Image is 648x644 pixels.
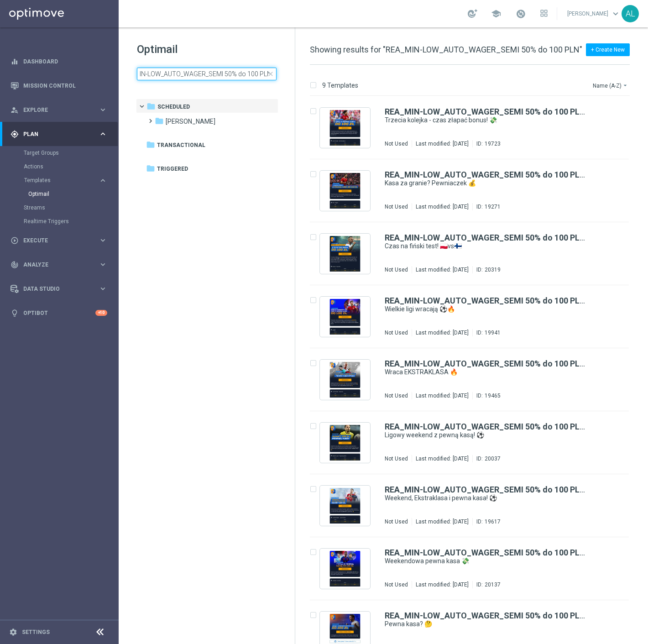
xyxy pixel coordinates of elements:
[10,73,107,98] div: Mission Control
[385,329,408,336] div: Not Used
[301,474,646,537] div: Press SPACE to select this row.
[385,431,591,440] div: Ligowy weekend z pewną kasą! ⚽
[322,551,368,586] img: 20137.jpeg
[472,266,501,273] div: ID:
[385,620,591,628] div: Pewna kasa? 🤔
[9,628,17,636] i: settings
[385,305,591,314] div: Wielkie ligi wracają ⚽🔥
[472,392,501,399] div: ID:
[10,237,108,244] button: play_circle_outline Execute keyboard_arrow_right
[24,149,95,157] a: Target Groups
[385,266,408,273] div: Not Used
[385,485,585,494] b: REA_MIN-LOW_AUTO_WAGER_SEMI 50% do 100 PLN
[301,348,646,411] div: Press SPACE to select this row.
[385,360,591,368] a: REA_MIN-LOW_AUTO_WAGER_SEMI 50% do 100 PLN_180725
[10,130,99,138] div: Plan
[95,310,107,316] div: +10
[99,284,107,293] i: keyboard_arrow_right
[385,612,591,620] a: REA_MIN-LOW_AUTO_WAGER_SEMI 50% do 100 PLN_WEEKLY
[322,425,368,461] img: 20037.jpeg
[137,42,277,57] h1: Optimail
[23,73,107,98] a: Mission Control
[10,285,99,293] div: Data Studio
[622,82,629,89] i: arrow_drop_down
[592,80,630,91] button: Name (A-Z)arrow_drop_down
[10,58,108,65] button: equalizer Dashboard
[485,203,501,210] div: 19271
[99,130,107,138] i: keyboard_arrow_right
[10,106,19,114] i: person_search
[23,131,99,137] span: Plan
[385,455,408,462] div: Not Used
[24,218,95,225] a: Realtime Triggers
[10,106,108,114] div: person_search Explore keyboard_arrow_right
[491,9,501,19] span: school
[157,103,190,111] span: Scheduled
[485,266,501,273] div: 20319
[385,233,585,242] b: REA_MIN-LOW_AUTO_WAGER_SEMI 50% do 100 PLN
[137,68,277,80] input: Search Template
[385,296,585,305] b: REA_MIN-LOW_AUTO_WAGER_SEMI 50% do 100 PLN
[385,392,408,399] div: Not Used
[10,82,108,89] div: Mission Control
[385,203,408,210] div: Not Used
[385,116,570,125] a: Trzecia kolejka - czas złapać bonus! 💸
[23,286,99,292] span: Data Studio
[322,173,368,209] img: 19271.jpeg
[412,518,472,525] div: Last modified: [DATE]
[485,392,501,399] div: 19465
[385,581,408,588] div: Not Used
[99,236,107,245] i: keyboard_arrow_right
[385,423,591,431] a: REA_MIN-LOW_AUTO_WAGER_SEMI 50% do 100 PLN_220825
[385,518,408,525] div: Not Used
[10,261,99,269] div: Analyze
[385,108,591,116] a: REA_MIN-LOW_AUTO_WAGER_SEMI 50% do 100 PLN_010825
[155,116,164,126] i: folder
[146,102,156,111] i: folder
[301,159,646,222] div: Press SPACE to select this row.
[385,171,591,179] a: REA_MIN-LOW_AUTO_WAGER_SEMI 50% do 100 PLN_040725
[24,177,108,184] div: Templates keyboard_arrow_right
[157,165,188,173] span: Triggered
[99,260,107,269] i: keyboard_arrow_right
[472,518,501,525] div: ID:
[301,537,646,600] div: Press SPACE to select this row.
[485,455,501,462] div: 20037
[23,107,99,113] span: Explore
[385,494,591,503] div: Weekend, Ekstraklasa i pewna kasa! ⚽
[472,329,501,336] div: ID:
[28,187,118,201] div: Optimail
[412,203,472,210] div: Last modified: [DATE]
[385,242,591,251] div: Czas na fiński test! 🇵🇱vs🇫🇮
[385,368,570,377] a: Wraca EKSTRAKLASA 🔥
[322,236,368,272] img: 20319.jpeg
[385,140,408,147] div: Not Used
[412,455,472,462] div: Last modified: [DATE]
[566,7,622,21] a: [PERSON_NAME]keyboard_arrow_down
[23,49,107,73] a: Dashboard
[10,106,99,114] div: Explore
[385,494,570,503] a: Weekend, Ekstraklasa i pewna kasa! ⚽
[10,261,108,268] div: track_changes Analyze keyboard_arrow_right
[586,43,630,56] button: + Create New
[385,359,585,368] b: REA_MIN-LOW_AUTO_WAGER_SEMI 50% do 100 PLN
[385,179,591,188] div: Kasa za granie? Pewniaczek 💰
[385,234,591,242] a: REA_MIN-LOW_AUTO_WAGER_SEMI 50% do 100 PLN_050925
[385,305,570,314] a: Wielkie ligi wracają ⚽🔥
[10,261,19,269] i: track_changes
[23,238,99,243] span: Execute
[10,285,108,293] button: Data Studio keyboard_arrow_right
[322,81,358,89] p: 9 Templates
[99,176,107,185] i: keyboard_arrow_right
[301,222,646,285] div: Press SPACE to select this row.
[385,557,570,565] a: Weekendowa pewna kasa 💸
[10,309,108,317] button: lightbulb Optibot +10
[485,581,501,588] div: 20137
[385,107,585,116] b: REA_MIN-LOW_AUTO_WAGER_SEMI 50% do 100 PLN
[385,548,585,557] b: REA_MIN-LOW_AUTO_WAGER_SEMI 50% do 100 PLN
[146,164,155,173] i: folder
[412,140,472,147] div: Last modified: [DATE]
[301,285,646,348] div: Press SPACE to select this row.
